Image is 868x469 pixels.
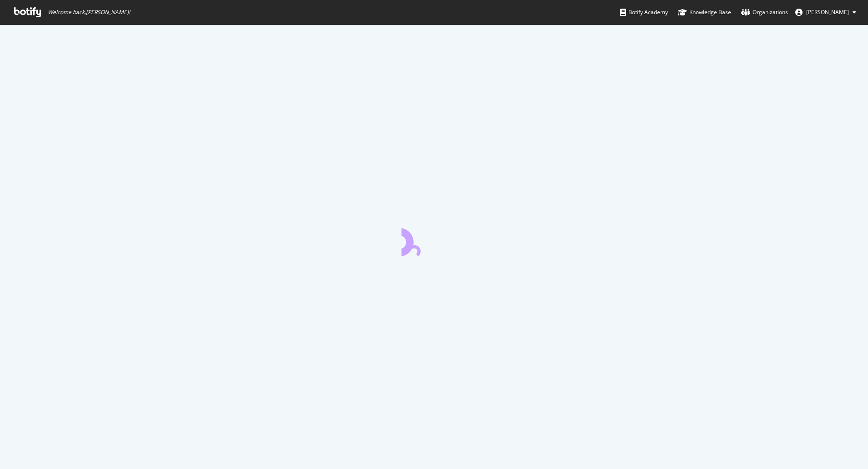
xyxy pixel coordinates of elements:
[741,8,788,17] div: Organizations
[788,5,863,20] button: [PERSON_NAME]
[806,8,849,16] span: Brandon Shallenberger
[401,223,467,256] div: animation
[48,9,130,16] span: Welcome back, [PERSON_NAME] !
[678,8,731,17] div: Knowledge Base
[620,8,668,17] div: Botify Academy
